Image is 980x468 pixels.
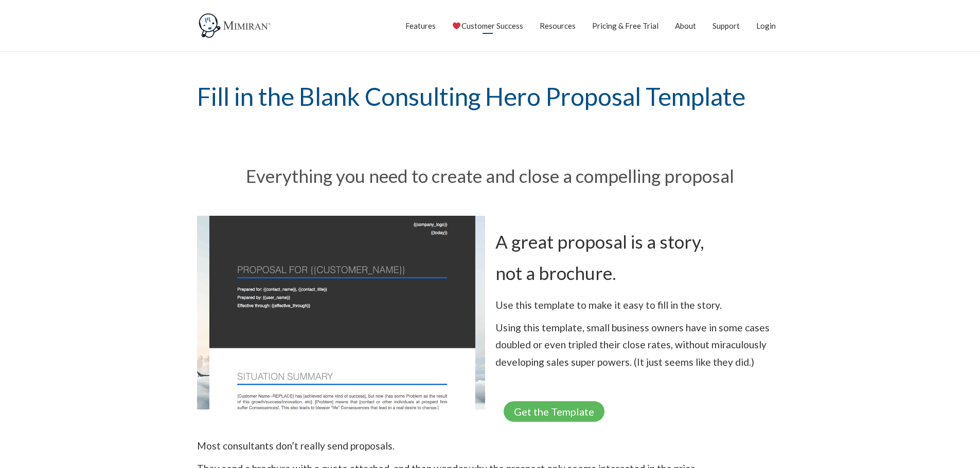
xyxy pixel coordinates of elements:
[592,13,658,39] a: Pricing & Free Trial
[197,216,485,409] img: fill in the blank consulting proposal template
[452,13,523,39] a: Customer Success
[197,13,274,39] img: Mimiran CRM
[453,22,460,30] img: ❤️
[712,13,740,39] a: Support
[495,296,783,314] p: Use this template to make it easy to fill in the story.
[197,52,783,141] h1: Fill in the Blank Consulting Hero Proposal Template
[756,13,776,39] a: Login
[675,13,696,39] a: About
[504,401,604,422] a: Get the Template
[495,226,783,289] h2: A great proposal is a story, not a brochure.
[26,167,954,185] h2: Everything you need to create and close a compelling proposal
[495,319,783,371] p: Using this template, small business owners have in some cases doubled or even tripled their close...
[197,437,783,455] p: Most consultants don’t really send proposals.
[405,13,436,39] a: Features
[540,13,576,39] a: Resources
